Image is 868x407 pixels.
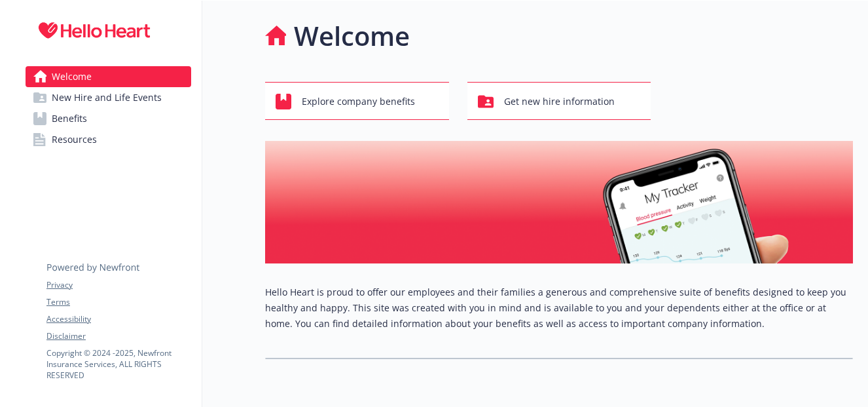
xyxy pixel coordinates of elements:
a: Benefits [26,108,191,129]
a: Terms [46,296,190,308]
span: Resources [52,129,97,150]
span: New Hire and Life Events [52,87,162,108]
button: Get new hire information [467,82,651,120]
span: Get new hire information [504,89,615,114]
a: Accessibility [46,313,190,325]
a: Welcome [26,66,191,87]
h1: Welcome [294,16,410,56]
span: Explore company benefits [302,89,415,114]
a: New Hire and Life Events [26,87,191,108]
a: Privacy [46,279,190,291]
p: Copyright © 2024 - 2025 , Newfront Insurance Services, ALL RIGHTS RESERVED [46,347,190,381]
img: overview page banner [265,141,853,263]
span: Benefits [52,108,87,129]
a: Disclaimer [46,330,190,342]
span: Welcome [52,66,92,87]
button: Explore company benefits [265,82,449,120]
a: Resources [26,129,191,150]
p: Hello Heart is proud to offer our employees and their families a generous and comprehensive suite... [265,284,853,332]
